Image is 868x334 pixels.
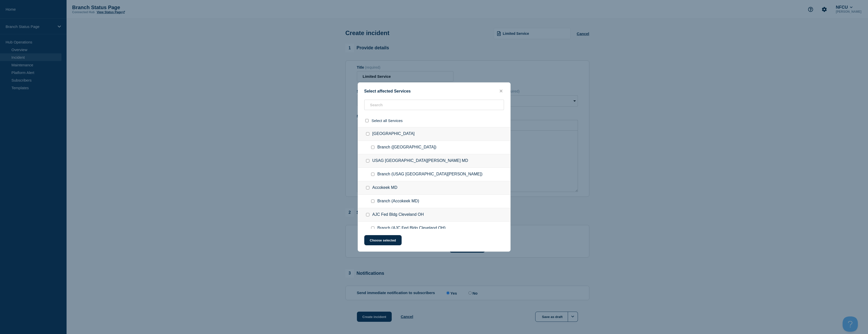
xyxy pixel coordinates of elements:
[377,199,419,204] span: Branch (Accokeek MD)
[358,89,510,94] div: Select affected Services
[372,118,403,123] span: Select all Services
[358,127,510,141] div: [GEOGRAPHIC_DATA]
[366,132,369,135] input: Apple Valley CA checkbox
[498,89,504,94] button: close button
[366,159,369,162] input: USAG Fort Detrick MD checkbox
[371,226,374,230] input: Branch (AJC Fed Bldg Cleveland OH) checkbox
[364,100,504,110] input: Search
[377,226,446,231] span: Branch (AJC Fed Bldg Cleveland OH)
[366,213,369,216] input: AJC Fed Bldg Cleveland OH checkbox
[364,235,402,245] button: Choose selected
[365,119,369,122] input: select all checkbox
[358,181,510,195] div: Accokeek MD
[358,208,510,222] div: AJC Fed Bldg Cleveland OH
[358,154,510,168] div: USAG [GEOGRAPHIC_DATA][PERSON_NAME] MD
[371,173,374,176] input: Branch (USAG Fort Detrick MD) checkbox
[377,145,436,150] span: Branch ([GEOGRAPHIC_DATA])
[371,146,374,149] input: Branch (Apple Valley CA) checkbox
[366,186,369,189] input: Accokeek MD checkbox
[371,200,374,203] input: Branch (Accokeek MD) checkbox
[377,172,483,177] span: Branch (USAG [GEOGRAPHIC_DATA][PERSON_NAME])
